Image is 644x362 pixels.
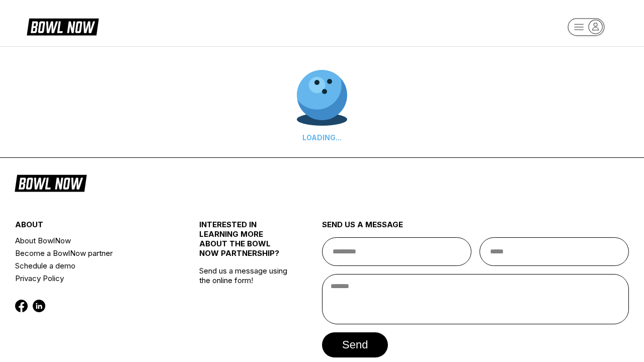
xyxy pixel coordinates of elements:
[322,332,388,357] button: send
[15,234,169,247] a: About BowlNow
[15,247,169,259] a: Become a BowlNow partner
[15,259,169,272] a: Schedule a demo
[15,220,169,234] div: about
[297,133,347,142] div: LOADING...
[15,272,169,285] a: Privacy Policy
[322,220,629,237] div: send us a message
[199,220,291,266] div: INTERESTED IN LEARNING MORE ABOUT THE BOWL NOW PARTNERSHIP?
